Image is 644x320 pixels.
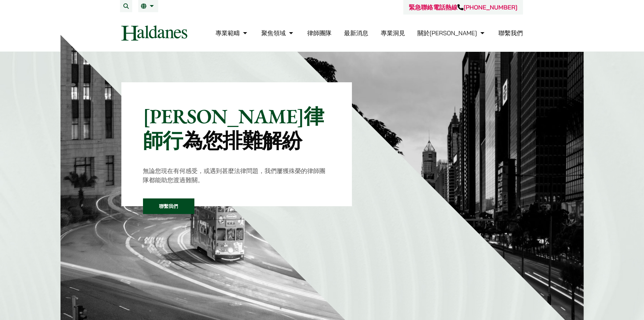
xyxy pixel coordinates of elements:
[143,166,331,185] p: 無論您現在有何感受，或遇到甚麼法律問題，我們屢獲殊榮的律師團隊都能助您渡過難關。
[121,25,187,41] img: Logo of Haldanes
[143,104,331,153] p: [PERSON_NAME]律師行
[409,3,517,11] a: 緊急聯絡電話熱線[PHONE_NUMBER]
[183,127,302,154] mark: 為您排難解紛
[344,29,368,37] a: 最新消息
[381,29,405,37] a: 專業洞見
[418,29,486,37] a: 關於何敦
[141,3,156,9] a: 繁
[261,29,295,37] a: 聚焦領域
[499,29,523,37] a: 聯繫我們
[143,198,194,214] a: 聯繫我們
[307,29,332,37] a: 律師團隊
[215,29,249,37] a: 專業範疇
